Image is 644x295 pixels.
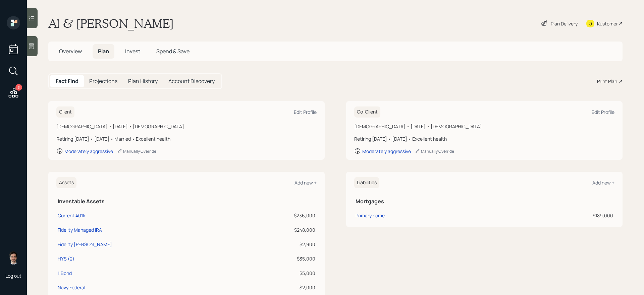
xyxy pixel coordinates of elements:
div: I-Bond [58,270,72,277]
h5: Plan History [128,78,158,84]
div: Log out [5,273,21,279]
div: Primary home [356,212,385,219]
div: Edit Profile [592,109,614,115]
span: Plan [98,48,109,55]
h6: Co-Client [354,106,380,118]
div: 3 [15,84,22,91]
div: Fidelity Managed IRA [58,226,102,233]
div: Add new + [592,179,614,186]
div: Moderately aggressive [362,148,411,154]
div: $35,000 [259,255,315,262]
h6: Assets [56,177,76,188]
div: Add new + [294,179,317,186]
div: Edit Profile [294,109,317,115]
h6: Client [56,106,74,118]
h5: Fact Find [56,78,78,84]
div: Manually Override [117,148,156,154]
div: Navy Federal [58,284,85,291]
div: $2,900 [259,241,315,248]
span: Invest [125,48,140,55]
h6: Liabilities [354,177,379,188]
div: Fidelity [PERSON_NAME] [58,241,112,248]
div: $189,000 [506,212,613,219]
div: Plan Delivery [551,20,578,27]
span: Spend & Save [156,48,190,55]
div: [DEMOGRAPHIC_DATA] • [DATE] • [DEMOGRAPHIC_DATA] [354,123,614,130]
h5: Mortgages [356,198,613,205]
div: [DEMOGRAPHIC_DATA] • [DATE] • [DEMOGRAPHIC_DATA] [56,123,317,130]
div: Retiring [DATE] • [DATE] • Married • Excellent health [56,135,317,142]
div: $236,000 [259,212,315,219]
span: Overview [59,48,82,55]
h5: Projections [89,78,117,84]
img: jonah-coleman-headshot.png [7,251,20,265]
h5: Investable Assets [58,198,315,205]
div: $2,000 [259,284,315,291]
h5: Account Discovery [168,78,215,84]
div: $248,000 [259,226,315,233]
div: $5,000 [259,270,315,277]
div: Manually Override [415,148,454,154]
div: Print Plan [597,78,617,85]
div: HYS (2) [58,255,74,262]
div: Kustomer [597,20,618,27]
div: Current 401k [58,212,85,219]
h1: Al & [PERSON_NAME] [48,16,174,31]
div: Retiring [DATE] • [DATE] • Excellent health [354,135,614,142]
div: Moderately aggressive [64,148,113,154]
